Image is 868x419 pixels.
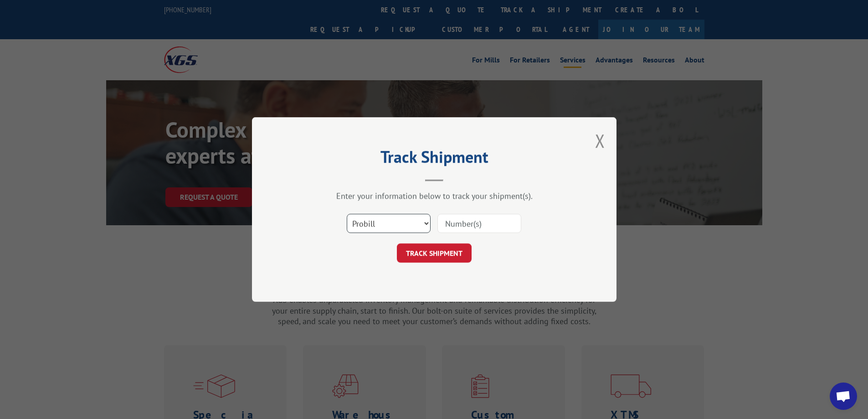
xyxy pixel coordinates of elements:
input: Number(s) [437,214,521,233]
button: Close modal [595,129,605,153]
button: TRACK SHIPMENT [397,243,472,263]
div: Open chat [830,383,857,410]
div: Enter your information below to track your shipment(s). [298,191,571,201]
h2: Track Shipment [298,150,571,168]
